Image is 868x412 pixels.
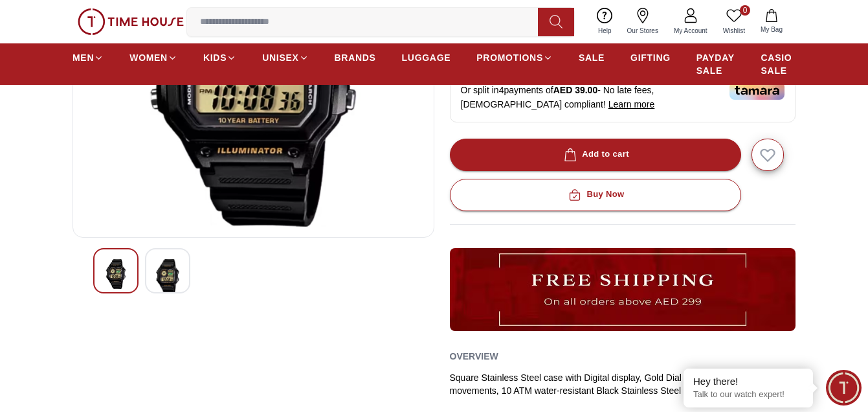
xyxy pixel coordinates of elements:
[72,51,94,64] span: MEN
[335,51,376,64] span: BRANDS
[78,8,184,35] img: ...
[203,46,236,69] a: KIDS
[553,85,597,95] span: AED 39.00
[619,5,666,38] a: Our Stores
[402,51,451,64] span: LUGGAGE
[262,51,298,64] span: UNISEX
[579,46,605,69] a: SALE
[561,147,629,162] div: Add to cart
[402,46,451,69] a: LUGGAGE
[476,51,543,64] span: PROMOTIONS
[753,6,790,37] button: My Bag
[826,370,862,406] div: Chat Widget
[630,51,671,64] span: GIFTING
[755,25,788,34] span: My Bag
[761,51,796,77] span: CASIO SALE
[450,347,498,366] h2: Overview
[590,5,619,38] a: Help
[476,46,553,69] a: PROMOTIONS
[262,46,308,69] a: UNISEX
[72,46,104,69] a: MEN
[669,26,713,36] span: My Account
[450,179,741,211] button: Buy Now
[579,51,605,64] span: SALE
[203,51,227,64] span: KIDS
[566,187,624,202] div: Buy Now
[622,26,663,36] span: Our Stores
[693,389,803,400] p: Talk to our watch expert!
[761,46,796,82] a: CASIO SALE
[608,99,655,109] span: Learn more
[450,371,796,397] div: Square Stainless Steel case with Digital display, Gold Dial 42mm Case diameter, movements, 10 ATM...
[104,259,128,289] img: CASIO Men's Digital Gold Dial Watch - AE-1200WH-1B
[696,51,735,77] span: PAYDAY SALE
[696,46,735,82] a: PAYDAY SALE
[593,26,617,36] span: Help
[740,5,750,16] span: 0
[156,259,179,294] img: CASIO Men's Digital Gold Dial Watch - AE-1200WH-1B
[729,82,785,100] img: Tamara
[450,139,741,171] button: Add to cart
[335,46,376,69] a: BRANDS
[630,46,671,69] a: GIFTING
[715,5,753,38] a: 0Wishlist
[450,72,796,122] div: Or split in 4 payments of - No late fees, [DEMOGRAPHIC_DATA] compliant!
[129,51,168,64] span: WOMEN
[450,248,796,331] img: ...
[718,26,750,36] span: Wishlist
[693,375,803,388] div: Hey there!
[129,46,177,69] a: WOMEN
